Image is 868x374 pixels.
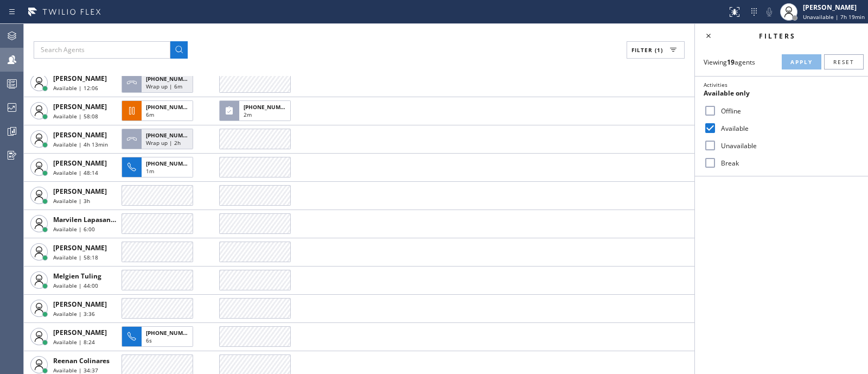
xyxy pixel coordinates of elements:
span: [PERSON_NAME] [53,243,107,252]
span: [PERSON_NAME] [53,300,107,309]
button: Filter (1) [627,41,685,59]
span: 6s [146,337,152,344]
button: [PHONE_NUMBER]6m [122,97,196,124]
label: Offline [717,106,859,116]
span: [PHONE_NUMBER] [146,329,195,337]
span: 6m [146,111,154,118]
span: Wrap up | 6m [146,83,182,90]
span: Marvilen Lapasanda [53,215,119,224]
span: [PHONE_NUMBER] [146,131,195,139]
input: Search Agents [34,41,170,59]
span: [PHONE_NUMBER] [146,103,195,111]
span: Reset [833,58,854,66]
span: 1m [146,167,154,175]
span: [PHONE_NUMBER] [146,75,195,83]
span: Available | 6:00 [53,225,95,233]
strong: 19 [727,58,735,67]
div: Activities [704,81,859,88]
button: [PHONE_NUMBER]Wrap up | 2h [122,125,196,153]
span: [PHONE_NUMBER] [244,103,293,111]
span: [PERSON_NAME] [53,187,107,196]
span: Available | 58:08 [53,112,98,120]
span: Available | 48:14 [53,169,98,176]
span: Available | 12:06 [53,84,98,92]
span: Filters [759,31,796,41]
span: Reenan Colinares [53,356,110,365]
button: Reset [824,54,864,69]
label: Available [717,124,859,133]
button: [PHONE_NUMBER]6s [122,323,196,350]
button: [PHONE_NUMBER]1m [122,154,196,181]
span: Available | 3h [53,197,90,205]
span: Melgien Tuling [53,271,101,281]
span: Wrap up | 2h [146,139,181,147]
span: [PERSON_NAME] [53,102,107,111]
span: Available | 34:37 [53,366,98,374]
span: Available only [704,88,750,98]
span: Filter (1) [631,46,663,54]
label: Break [717,159,859,168]
span: Available | 44:00 [53,282,98,289]
button: Apply [782,54,821,69]
span: Available | 3:36 [53,310,95,318]
label: Unavailable [717,141,859,150]
button: [PHONE_NUMBER]2m [219,97,294,124]
span: 2m [244,111,252,118]
span: [PERSON_NAME] [53,328,107,337]
div: [PERSON_NAME] [803,3,865,12]
span: Viewing agents [704,58,755,67]
span: [PERSON_NAME] [53,130,107,140]
span: [PERSON_NAME] [53,74,107,83]
button: [PHONE_NUMBER]Wrap up | 6m [122,69,196,96]
span: [PHONE_NUMBER] [146,160,195,167]
span: Available | 58:18 [53,253,98,261]
span: Unavailable | 7h 19min [803,13,865,21]
span: Available | 8:24 [53,338,95,346]
span: Apply [790,58,813,66]
span: [PERSON_NAME] [53,159,107,168]
span: Available | 4h 13min [53,141,108,148]
button: Mute [762,4,777,20]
